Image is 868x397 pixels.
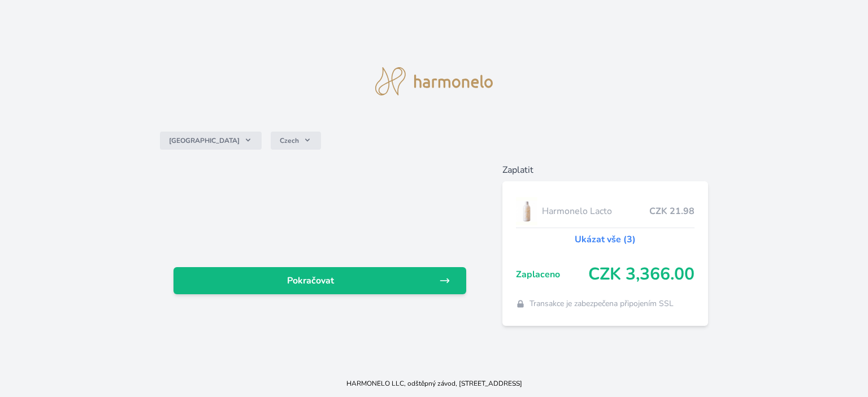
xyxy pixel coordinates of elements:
span: Czech [280,136,299,145]
span: Transakce je zabezpečena připojením SSL [530,298,674,309]
a: Pokračovat [173,267,466,294]
span: Harmonelo Lacto [542,204,649,218]
button: Czech [271,132,321,150]
button: [GEOGRAPHIC_DATA] [160,132,262,150]
span: CZK 3,366.00 [588,264,695,285]
span: CZK 21.98 [649,204,695,218]
span: Pokračovat [183,274,439,287]
img: CLEAN_LACTO_se_stinem_x-hi-lo.jpg [516,197,537,225]
span: [GEOGRAPHIC_DATA] [169,136,240,145]
a: Ukázat vše (3) [575,233,636,246]
h6: Zaplatit [502,163,708,177]
span: Zaplaceno [516,268,588,281]
img: logo.svg [375,67,493,95]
